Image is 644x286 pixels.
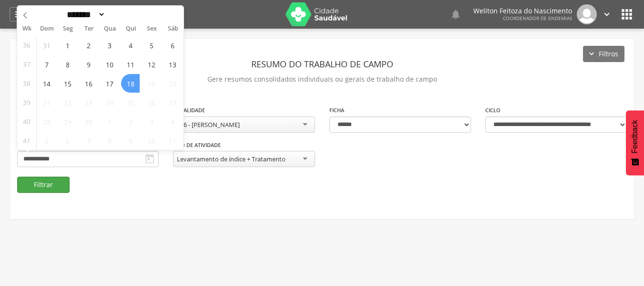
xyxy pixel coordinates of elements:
p: Gere resumos consolidados individuais ou gerais de trabalho de campo [17,73,627,86]
button: Filtrar [17,177,70,193]
span: 41 [23,131,31,150]
span: Outubro 10, 2025 [142,131,161,150]
span: Setembro 16, 2025 [79,74,98,93]
label: Localidade [173,106,205,114]
span: Setembro 18, 2025 [121,74,140,93]
select: Month [64,10,106,20]
span: Outubro 8, 2025 [100,131,119,150]
i:  [144,153,155,165]
i:  [602,9,612,20]
div: Levantamento de índice + Tratamento [177,155,286,163]
span: Outubro 1, 2025 [100,112,119,131]
a:  [10,7,30,21]
span: Setembro 27, 2025 [163,93,182,112]
header: Resumo do Trabalho de Campo [17,55,627,73]
span: 36 [23,36,31,54]
label: Tipo de Atividade [173,141,221,149]
span: Coordenador de Endemias [503,15,572,21]
span: Setembro 11, 2025 [121,55,140,74]
span: Setembro 10, 2025 [100,55,119,74]
span: 37 [23,55,31,74]
label: Ficha [329,106,344,114]
span: Setembro 24, 2025 [100,93,119,112]
span: Setembro 7, 2025 [37,55,56,74]
span: Setembro 14, 2025 [37,74,56,93]
span: Dom [36,26,57,32]
i:  [450,9,461,20]
i:  [619,7,634,22]
span: Setembro 8, 2025 [58,55,77,74]
span: Setembro 30, 2025 [79,112,98,131]
div: 176 - [PERSON_NAME] [177,120,240,129]
span: Setembro 25, 2025 [121,93,140,112]
span: Sáb [163,26,184,32]
span: Qui [121,26,142,32]
span: Setembro 6, 2025 [163,36,182,54]
span: Setembro 29, 2025 [58,112,77,131]
span: Setembro 21, 2025 [37,93,56,112]
input: Year [105,10,137,20]
span: Setembro 26, 2025 [142,93,161,112]
label: Ciclo [485,106,501,114]
span: Setembro 5, 2025 [142,36,161,54]
span: Setembro 20, 2025 [163,74,182,93]
span: 39 [23,93,31,112]
span: Setembro 22, 2025 [58,93,77,112]
span: Setembro 17, 2025 [100,74,119,93]
span: Outubro 7, 2025 [79,131,98,150]
span: Setembro 4, 2025 [121,36,140,54]
span: Setembro 28, 2025 [37,112,56,131]
span: Outubro 11, 2025 [163,131,182,150]
span: Setembro 1, 2025 [58,36,77,54]
span: Setembro 15, 2025 [58,74,77,93]
span: Setembro 23, 2025 [79,93,98,112]
span: Setembro 2, 2025 [79,36,98,54]
button: Feedback - Mostrar pesquisa [626,110,644,175]
span: Feedback [631,120,639,153]
span: Sex [142,26,163,32]
span: Outubro 9, 2025 [121,131,140,150]
button: Filtros [583,46,624,62]
span: Setembro 19, 2025 [142,74,161,93]
span: Wk [17,22,36,35]
span: Setembro 9, 2025 [79,55,98,74]
span: Outubro 3, 2025 [142,112,161,131]
span: Setembro 13, 2025 [163,55,182,74]
span: Seg [57,26,78,32]
a:  [450,4,461,24]
i:  [14,9,25,20]
span: Outubro 6, 2025 [58,131,77,150]
a:  [602,4,612,24]
span: Agosto 31, 2025 [37,36,56,54]
span: 38 [23,74,31,93]
p: Weliton Feitoza do Nascimento [473,8,572,14]
span: Setembro 3, 2025 [100,36,119,54]
span: Outubro 2, 2025 [121,112,140,131]
span: Ter [78,26,99,32]
span: Setembro 12, 2025 [142,55,161,74]
span: Qua [99,26,120,32]
span: Outubro 5, 2025 [37,131,56,150]
span: 40 [23,112,31,131]
span: Outubro 4, 2025 [163,112,182,131]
